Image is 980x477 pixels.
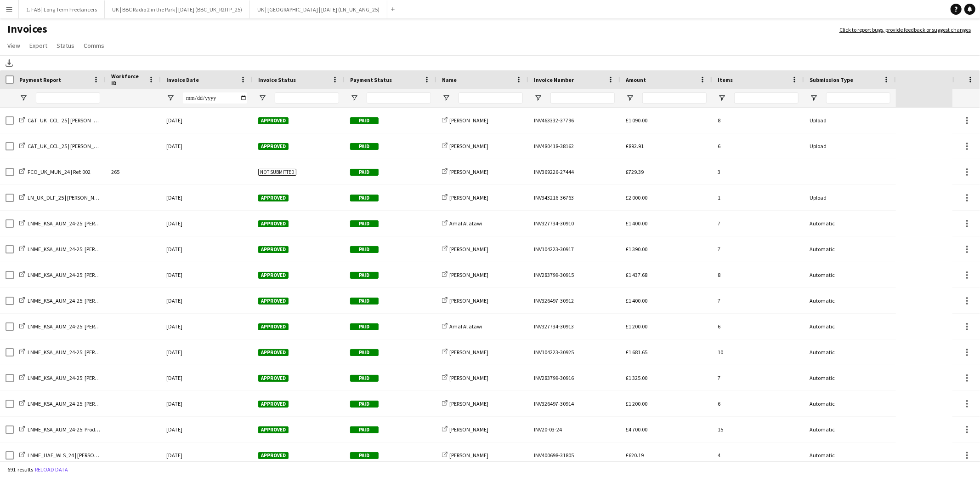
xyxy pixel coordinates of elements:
[80,40,108,52] a: Comms
[712,262,804,287] div: 8
[28,143,109,149] span: C&T_UK_CCL_25 | [PERSON_NAME]
[19,452,116,459] a: LNME_UAE_WLS_24 | [PERSON_NAME]
[804,211,896,236] div: Automatic
[350,143,379,150] span: Paid
[350,426,379,433] span: Paid
[804,443,896,468] div: Automatic
[258,117,289,124] span: Approved
[28,168,91,175] span: FCO_UK_MUN_24 | Ref: 002
[712,339,804,365] div: 10
[712,185,804,210] div: 1
[449,323,482,330] span: Amal Al atawi
[19,400,210,407] a: LNME_KSA_AUM_24-25: [PERSON_NAME] & [PERSON_NAME] | [PERSON_NAME]
[350,401,379,408] span: Paid
[449,426,488,433] span: [PERSON_NAME]
[258,169,296,176] span: Not submitted
[111,73,144,86] span: Workforce ID
[626,452,644,459] span: £620.19
[718,94,726,102] button: Open Filter Menu
[449,297,488,304] span: [PERSON_NAME]
[804,288,896,313] div: Automatic
[626,94,634,102] button: Open Filter Menu
[528,391,620,416] div: INV326497-30914
[350,272,379,279] span: Paid
[350,349,379,356] span: Paid
[19,426,156,433] a: LNME_KSA_AUM_24-25: Production 2 | [PERSON_NAME]
[161,339,253,365] div: [DATE]
[626,426,647,433] span: £4 700.00
[250,0,387,18] button: UK | [GEOGRAPHIC_DATA] | [DATE] (LN_UK_ANG_25)
[534,76,574,83] span: Invoice Number
[449,168,488,175] span: [PERSON_NAME]
[258,349,289,356] span: Approved
[804,365,896,391] div: Automatic
[712,133,804,159] div: 6
[550,92,615,103] input: Invoice Number Filter Input
[28,271,166,278] span: LNME_KSA_AUM_24-25: [PERSON_NAME] | [PERSON_NAME]
[804,391,896,416] div: Automatic
[19,117,109,124] a: C&T_UK_CCL_25 | [PERSON_NAME]
[826,92,890,103] input: Submission Type Filter Input
[449,400,488,407] span: [PERSON_NAME]
[258,195,289,201] span: Approved
[19,0,105,18] button: 1. FAB | Long Term Freelancers
[350,94,358,102] button: Open Filter Menu
[105,0,250,18] button: UK | BBC Radio 2 in the Park | [DATE] (BBC_UK_R2ITP_25)
[626,246,647,253] span: £1 390.00
[734,92,799,103] input: Items Filter Input
[275,92,339,103] input: Invoice Status Filter Input
[626,76,646,83] span: Amount
[626,349,647,356] span: £1 681.65
[528,288,620,313] div: INV326497-30912
[28,426,156,433] span: LNME_KSA_AUM_24-25: Production 2 | [PERSON_NAME]
[258,76,296,83] span: Invoice Status
[19,271,166,278] a: LNME_KSA_AUM_24-25: [PERSON_NAME] | [PERSON_NAME]
[161,185,253,210] div: [DATE]
[19,76,61,83] span: Payment Report
[449,374,488,381] span: [PERSON_NAME]
[258,246,289,253] span: Approved
[804,417,896,442] div: Automatic
[712,108,804,133] div: 8
[36,92,100,103] input: Payment Report Filter Input
[528,185,620,210] div: INV343216-36763
[19,168,91,175] a: FCO_UK_MUN_24 | Ref: 002
[350,220,379,227] span: Paid
[161,108,253,133] div: [DATE]
[350,323,379,330] span: Paid
[626,117,647,124] span: £1 090.00
[84,41,104,50] span: Comms
[350,76,392,83] span: Payment Status
[626,194,647,201] span: £2 000.00
[258,426,289,433] span: Approved
[712,391,804,416] div: 6
[810,76,853,83] span: Submission Type
[350,246,379,253] span: Paid
[258,220,289,227] span: Approved
[161,391,253,416] div: [DATE]
[528,339,620,365] div: INV104223-30925
[449,220,482,227] span: Amal Al atawi
[712,159,804,184] div: 3
[350,298,379,305] span: Paid
[804,185,896,210] div: Upload
[712,417,804,442] div: 15
[528,417,620,442] div: INV20-03-24
[534,94,542,102] button: Open Filter Menu
[28,220,160,227] span: LNME_KSA_AUM_24-25: [PERSON_NAME] | Amal Al Atawi
[804,133,896,159] div: Upload
[161,288,253,313] div: [DATE]
[642,92,707,103] input: Amount Filter Input
[258,94,266,102] button: Open Filter Menu
[161,133,253,159] div: [DATE]
[53,40,78,52] a: Status
[106,159,161,184] div: 265
[528,133,620,159] div: INV480418-38162
[258,272,289,279] span: Approved
[19,323,210,330] a: LNME_KSA_AUM_24-25: [PERSON_NAME] & [PERSON_NAME] | [PERSON_NAME]
[449,452,488,459] span: [PERSON_NAME]
[19,143,109,149] a: C&T_UK_CCL_25 | [PERSON_NAME]
[19,220,160,227] a: LNME_KSA_AUM_24-25: [PERSON_NAME] | Amal Al Atawi
[712,365,804,391] div: 7
[258,452,289,459] span: Approved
